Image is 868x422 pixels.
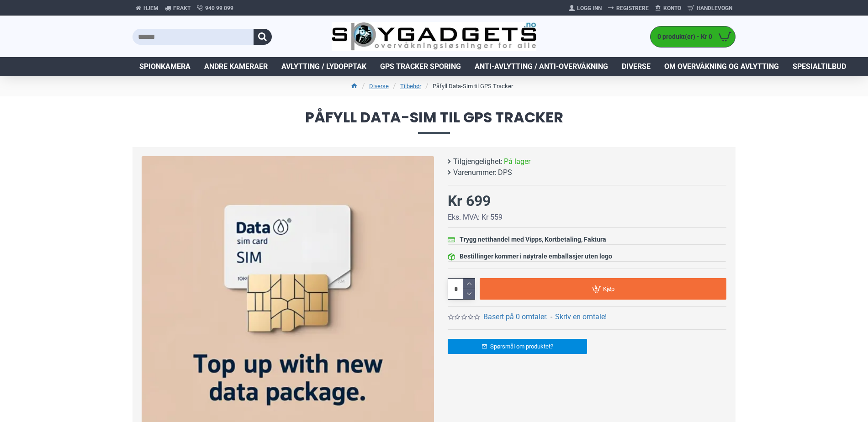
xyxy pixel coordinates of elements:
[132,57,197,76] a: Spionkamera
[615,57,657,76] a: Diverse
[400,82,421,91] a: Tilbehør
[468,57,615,76] a: Anti-avlytting / Anti-overvåkning
[622,61,651,72] span: Diverse
[664,61,779,72] span: Om overvåkning og avlytting
[332,22,537,52] img: SpyGadgets.no
[504,156,530,167] span: På lager
[448,339,587,354] a: Spørsmål om produktet?
[652,1,684,16] a: Konto
[555,311,607,322] a: Skriv en omtale!
[550,312,552,321] b: -
[651,32,715,42] span: 0 produkt(er) - Kr 0
[173,4,191,12] span: Frakt
[380,61,461,72] span: GPS Tracker Sporing
[275,57,373,76] a: Avlytting / Lydopptak
[132,110,736,133] span: Påfyll Data-Sim til GPS Tracker
[483,311,548,322] a: Basert på 0 omtaler.
[605,1,652,16] a: Registrere
[663,4,681,12] span: Konto
[603,286,614,292] span: Kjøp
[460,252,612,261] div: Bestillinger kommer i nøytrale emballasjer uten logo
[793,61,846,72] span: Spesialtilbud
[369,82,389,91] a: Diverse
[651,26,735,47] a: 0 produkt(er) - Kr 0
[448,190,491,212] div: Kr 699
[453,156,503,167] b: Tilgjengelighet:
[657,57,786,76] a: Om overvåkning og avlytting
[281,61,366,72] span: Avlytting / Lydopptak
[197,57,275,76] a: Andre kameraer
[697,4,732,12] span: Handlevogn
[460,235,606,244] div: Trygg netthandel med Vipps, Kortbetaling, Faktura
[143,4,159,12] span: Hjem
[786,57,853,76] a: Spesialtilbud
[453,167,497,178] b: Varenummer:
[139,61,191,72] span: Spionkamera
[205,4,233,12] span: 940 99 099
[475,61,608,72] span: Anti-avlytting / Anti-overvåkning
[566,1,605,16] a: Logg Inn
[204,61,268,72] span: Andre kameraer
[577,4,602,12] span: Logg Inn
[684,1,736,16] a: Handlevogn
[616,4,649,12] span: Registrere
[498,167,512,178] span: DPS
[373,57,468,76] a: GPS Tracker Sporing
